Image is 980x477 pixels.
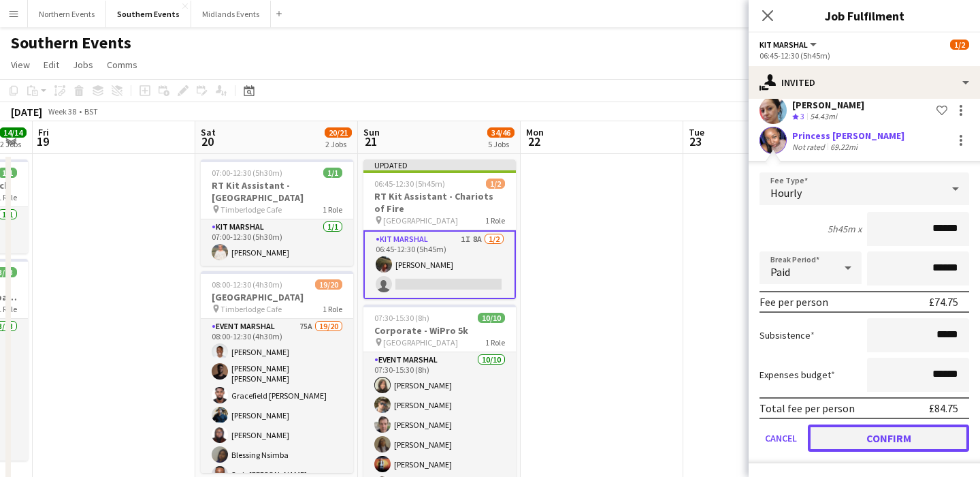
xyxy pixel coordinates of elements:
[11,59,30,71] span: View
[199,134,216,149] span: 20
[45,106,79,117] span: Week 38
[929,401,958,415] div: £84.75
[323,304,342,314] span: 1 Role
[749,7,980,25] h3: Job Fulfilment
[38,126,49,138] span: Fri
[212,279,282,290] span: 08:00-12:30 (4h30m)
[191,1,271,27] button: Midlands Events
[485,215,505,226] span: 1 Role
[759,295,828,309] div: Fee per person
[486,179,505,189] span: 1/2
[478,313,505,323] span: 10/10
[800,111,804,121] span: 3
[201,291,353,303] h3: [GEOGRAPHIC_DATA]
[363,159,516,170] div: Updated
[325,139,351,149] div: 2 Jobs
[323,168,342,178] span: 1/1
[36,134,49,149] span: 19
[315,279,342,290] span: 19/20
[488,139,514,149] div: 5 Jobs
[84,106,98,117] div: BST
[363,190,516,215] h3: RT Kit Assistant - Chariots of Fire
[487,127,514,138] span: 34/46
[759,425,802,452] button: Cancel
[201,271,353,473] app-job-card: 08:00-12:30 (4h30m)19/20[GEOGRAPHIC_DATA] Timberlodge Cafe1 RoleEvent Marshal75A19/2008:00-12:30 ...
[5,56,35,74] a: View
[106,1,191,27] button: Southern Events
[363,230,516,299] app-card-role: Kit Marshal1I8A1/206:45-12:30 (5h45m)[PERSON_NAME]
[759,40,808,50] span: Kit Marshal
[201,179,353,204] h3: RT Kit Assistant - [GEOGRAPHIC_DATA]
[770,186,802,200] span: Hourly
[808,425,969,452] button: Confirm
[212,168,282,178] span: 07:00-12:30 (5h30m)
[929,295,958,309] div: £74.75
[792,99,864,111] div: [PERSON_NAME]
[201,126,216,138] span: Sat
[374,179,445,189] span: 06:45-12:30 (5h45m)
[107,59,137,71] span: Comms
[485,337,505,348] span: 1 Role
[38,56,65,74] a: Edit
[101,56,143,74] a: Comms
[689,126,704,138] span: Tue
[759,50,969,61] div: 06:45-12:30 (5h45m)
[526,126,544,138] span: Mon
[770,265,790,279] span: Paid
[749,66,980,99] div: Invited
[323,204,342,215] span: 1 Role
[792,142,828,152] div: Not rated
[11,105,42,119] div: [DATE]
[363,159,516,299] app-job-card: Updated06:45-12:30 (5h45m)1/2RT Kit Assistant - Chariots of Fire [GEOGRAPHIC_DATA]1 RoleKit Marsh...
[44,59,59,71] span: Edit
[363,126,380,138] span: Sun
[28,1,106,27] button: Northern Events
[759,369,835,381] label: Expenses budget
[759,401,855,415] div: Total fee per person
[361,134,380,149] span: 21
[759,40,819,50] button: Kit Marshal
[67,56,99,74] a: Jobs
[828,142,860,152] div: 69.22mi
[807,111,840,123] div: 54.43mi
[11,33,131,53] h1: Southern Events
[383,337,458,348] span: [GEOGRAPHIC_DATA]
[73,59,93,71] span: Jobs
[950,40,969,50] span: 1/2
[374,313,429,323] span: 07:30-15:30 (8h)
[220,204,282,215] span: Timberlodge Cafe
[325,127,352,138] span: 20/21
[363,324,516,337] h3: Corporate - WiPro 5k
[759,329,815,341] label: Subsistence
[383,215,458,226] span: [GEOGRAPHIC_DATA]
[828,223,862,235] div: 5h45m x
[220,304,282,314] span: Timberlodge Cafe
[792,129,904,142] div: Princess [PERSON_NAME]
[524,134,544,149] span: 22
[201,159,353,266] app-job-card: 07:00-12:30 (5h30m)1/1RT Kit Assistant - [GEOGRAPHIC_DATA] Timberlodge Cafe1 RoleKit Marshal1/107...
[201,219,353,266] app-card-role: Kit Marshal1/107:00-12:30 (5h30m)[PERSON_NAME]
[687,134,704,149] span: 23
